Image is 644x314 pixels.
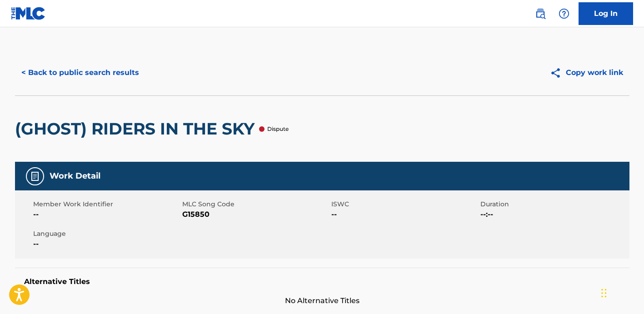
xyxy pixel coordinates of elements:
button: < Back to public search results [15,61,145,84]
a: Log In [579,2,633,25]
h2: (GHOST) RIDERS IN THE SKY [15,119,259,139]
img: help [559,8,569,19]
p: Dispute [267,125,289,133]
span: MLC Song Code [182,199,329,209]
button: Copy work link [544,61,629,84]
span: G15850 [182,209,329,220]
span: -- [33,239,180,249]
img: Copy work link [550,67,566,79]
img: Work Detail [30,171,40,182]
img: MLC Logo [11,7,46,20]
a: Public Search [531,5,549,23]
span: -- [33,209,180,220]
h5: Alternative Titles [24,277,620,286]
span: -- [331,209,478,220]
span: Language [33,229,180,239]
span: --:-- [480,209,627,220]
div: Help [555,5,573,23]
span: No Alternative Titles [15,295,629,306]
span: Member Work Identifier [33,199,180,209]
span: Duration [480,199,627,209]
img: search [535,8,546,19]
h5: Work Detail [50,171,100,181]
span: ISWC [331,199,478,209]
div: Drag [601,279,607,307]
iframe: Chat Widget [599,270,644,314]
